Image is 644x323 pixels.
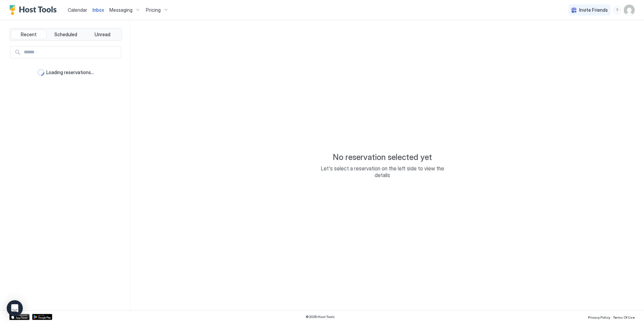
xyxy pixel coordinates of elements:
[315,165,449,178] span: Let's select a reservation on the left side to view the details
[68,7,87,13] span: Calendar
[109,7,132,13] span: Messaging
[46,69,94,75] span: Loading reservations...
[32,314,52,320] a: Google Play Store
[579,7,608,13] span: Invite Friends
[613,315,635,319] span: Terms Of Use
[93,6,104,13] a: Inbox
[9,314,30,320] a: App Store
[9,5,60,15] a: Host Tools Logo
[613,6,621,14] div: menu
[54,32,77,38] span: Scheduled
[21,32,37,38] span: Recent
[38,69,44,76] div: loading
[48,30,84,39] button: Scheduled
[613,313,635,320] a: Terms Of Use
[85,30,120,39] button: Unread
[95,32,110,38] span: Unread
[588,313,610,320] a: Privacy Policy
[7,300,23,316] div: Open Intercom Messenger
[146,7,161,13] span: Pricing
[333,152,432,162] span: No reservation selected yet
[11,30,47,39] button: Recent
[68,6,87,13] a: Calendar
[9,28,122,41] div: tab-group
[21,47,121,58] input: Input Field
[624,5,635,15] div: User profile
[306,315,335,319] span: © 2025 Host Tools
[93,7,104,13] span: Inbox
[588,315,610,319] span: Privacy Policy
